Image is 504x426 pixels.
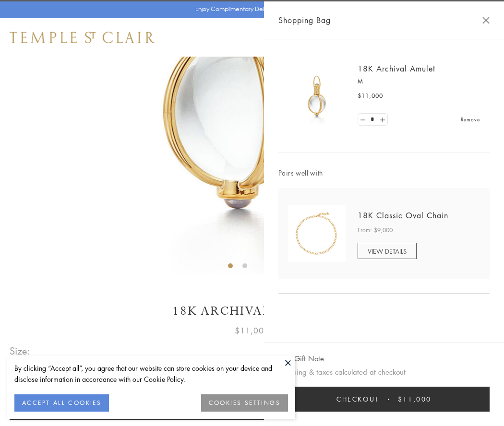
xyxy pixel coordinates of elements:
[235,324,269,337] span: $11,000
[195,4,304,14] p: Enjoy Complimentary Delivery & Returns
[358,225,393,235] span: From: $9,000
[288,67,346,125] img: 18K Archival Amulet
[398,394,432,404] span: $11,000
[336,394,379,404] span: Checkout
[368,247,407,256] span: VIEW DETAILS
[461,114,480,125] a: Remove
[358,91,383,101] span: $11,000
[278,366,490,378] p: Shipping & taxes calculated at checkout
[278,14,331,26] span: Shopping Bag
[288,205,346,262] img: N88865-OV18
[14,394,109,412] button: ACCEPT ALL COOKIES
[10,343,31,359] span: Size:
[358,114,368,126] a: Set quantity to 0
[278,167,490,178] span: Pairs well with
[358,63,435,74] a: 18K Archival Amulet
[377,114,387,126] a: Set quantity to 2
[482,17,490,24] button: Close Shopping Bag
[358,77,480,86] p: M
[278,353,324,365] button: Add Gift Note
[201,394,288,412] button: COOKIES SETTINGS
[358,243,417,259] a: VIEW DETAILS
[10,303,494,319] h1: 18K Archival Amulet
[358,210,448,221] a: 18K Classic Oval Chain
[14,363,288,385] div: By clicking “Accept all”, you agree that our website can store cookies on your device and disclos...
[10,32,155,43] img: Temple St. Clair
[278,387,490,412] button: Checkout $11,000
